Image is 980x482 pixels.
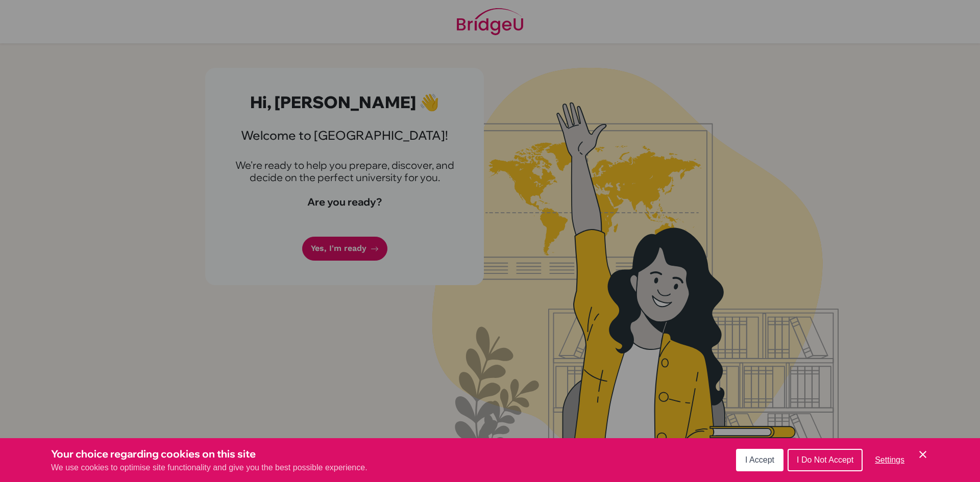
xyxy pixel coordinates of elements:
span: I Do Not Accept [797,455,853,464]
button: Save and close [917,448,929,461]
button: I Do Not Accept [788,449,863,471]
span: I Accept [745,455,774,464]
button: I Accept [736,449,783,471]
span: Settings [875,455,904,464]
p: We use cookies to optimise site functionality and give you the best possible experience. [51,462,367,474]
h3: Your choice regarding cookies on this site [51,446,367,462]
button: Settings [867,450,913,470]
